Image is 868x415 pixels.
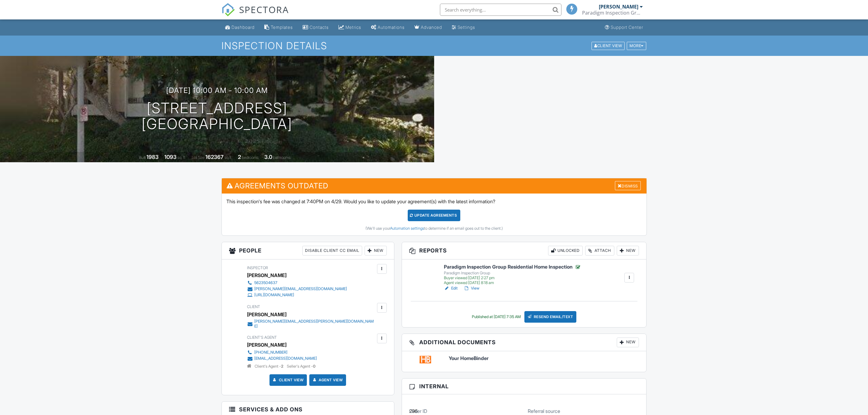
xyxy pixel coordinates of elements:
div: 162367 [205,154,224,160]
a: SPECTORA [221,8,289,21]
div: [PERSON_NAME][EMAIL_ADDRESS][PERSON_NAME][DOMAIN_NAME] [254,319,376,329]
a: Metrics [336,22,364,33]
div: [PERSON_NAME] [247,310,286,319]
h3: People [222,242,394,259]
span: Seller's Agent - [287,364,315,369]
a: Edit [444,285,458,291]
a: Advanced [412,22,444,33]
a: Settings [449,22,478,33]
div: 1983 [146,154,159,160]
img: The Best Home Inspection Software - Spectora [221,3,235,16]
a: Templates [262,22,295,33]
a: [URL][DOMAIN_NAME] [247,292,347,298]
div: Disable Client CC Email [302,246,362,256]
div: This inspection's fee was changed at 7:40PM on 4/29. Would you like to update your agreement(s) w... [222,194,647,235]
span: Inspector [247,266,268,270]
a: Support Center [602,22,646,33]
label: Referral source [528,408,560,414]
a: Client View [272,377,304,383]
div: Unlocked [548,246,583,256]
strong: 2 [281,364,283,369]
div: Agent viewed [DATE] 8:18 am [444,280,581,285]
div: 1093 [164,154,177,160]
a: [PHONE_NUMBER] [247,349,317,355]
div: [PERSON_NAME] [599,4,638,10]
strong: 0 [313,364,315,369]
div: Update Agreements [408,210,460,221]
a: [EMAIL_ADDRESS][DOMAIN_NAME] [247,355,317,362]
div: New [365,246,387,256]
div: Client View [592,42,625,50]
div: Resend Email/Text [524,311,577,323]
a: Client View [591,43,626,48]
div: [PHONE_NUMBER] [254,350,287,355]
input: Search everything... [440,4,561,16]
a: Paradigm Inspection Group Residential Home Inspection Paradigm Inspection Group Buyer viewed [DAT... [444,264,581,285]
span: Client's Agent - [255,364,284,369]
div: 3.0 [264,154,272,160]
span: Lot Size [192,155,204,160]
span: sq. ft. [177,155,186,160]
div: Templates [271,25,293,30]
h3: [DATE] 10:00 am - 10:00 am [166,86,268,94]
div: Contacts [310,25,329,30]
span: SPECTORA [239,3,289,16]
div: New [617,338,639,347]
div: Settings [458,25,475,30]
a: Automations (Basic) [369,22,407,33]
a: View [464,285,479,291]
a: Dashboard [223,22,257,33]
span: Client's Agent [247,335,277,340]
span: Built [139,155,146,160]
h3: Agreements Outdated [222,178,647,193]
div: Support Center [611,25,643,30]
a: Automation settings [390,226,424,231]
span: Client [247,304,260,309]
div: Attach [585,246,614,256]
h3: Reports [402,242,647,259]
h1: [STREET_ADDRESS] [GEOGRAPHIC_DATA] [142,100,292,132]
h3: Internal [402,379,647,394]
div: Advanced [421,25,442,30]
h3: Additional Documents [402,334,647,351]
a: Your HomeBinder [449,356,639,361]
span: bedrooms [242,155,259,160]
span: sq.ft. [225,155,232,160]
a: Contacts [300,22,331,33]
a: Agent View [311,377,343,383]
div: Buyer viewed [DATE] 2:27 pm [444,276,581,280]
div: Metrics [345,25,361,30]
span: bathrooms [273,155,290,160]
img: homebinder-01ee79ab6597d7457983ebac235b49a047b0a9616a008fb4a345000b08f3b69e.png [420,356,431,363]
div: Dismiss [615,181,641,190]
a: [PERSON_NAME] [247,340,286,349]
div: [EMAIL_ADDRESS][DOMAIN_NAME] [254,356,317,361]
div: Paradigm Inspection Group [444,271,581,276]
div: 5623504637 [254,280,277,285]
div: Paradigm Inspection Group [582,10,643,16]
a: [PERSON_NAME][EMAIL_ADDRESS][DOMAIN_NAME] [247,286,347,292]
a: 5623504637 [247,280,347,286]
div: [PERSON_NAME] [247,271,286,280]
div: New [617,246,639,256]
div: (We'll use your to determine if an email goes out to the client.) [226,226,642,231]
div: Dashboard [232,25,255,30]
div: [PERSON_NAME][EMAIL_ADDRESS][DOMAIN_NAME] [254,286,347,291]
div: More [627,42,646,50]
h6: Paradigm Inspection Group Residential Home Inspection [444,264,581,270]
div: Published at [DATE] 7:35 AM [472,314,521,319]
div: Automations [378,25,405,30]
div: [URL][DOMAIN_NAME] [254,293,294,297]
label: Order ID [409,408,427,414]
a: [PERSON_NAME][EMAIL_ADDRESS][PERSON_NAME][DOMAIN_NAME] [247,319,376,329]
h1: Inspection Details [221,40,647,51]
div: 2 [238,154,241,160]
